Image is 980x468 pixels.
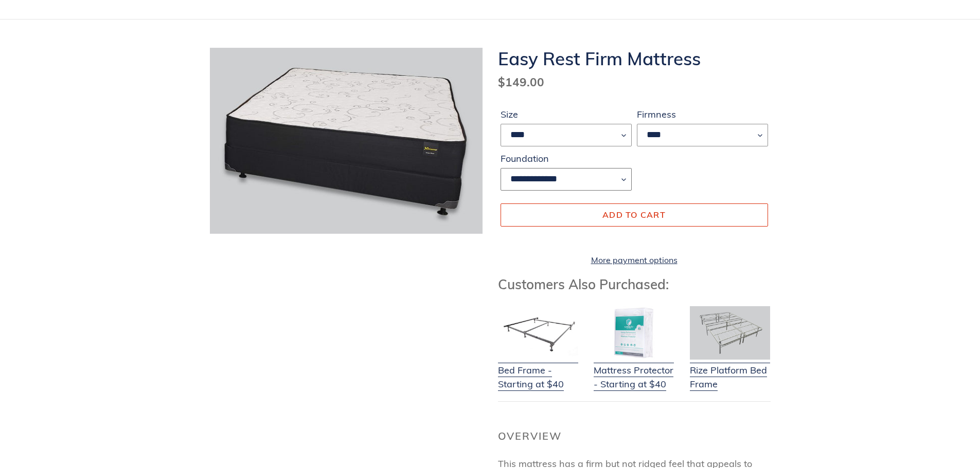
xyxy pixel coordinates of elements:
[498,48,771,69] h1: Easy Rest Firm Mattress
[637,107,768,121] label: Firmness
[498,306,578,360] img: Bed Frame
[498,350,578,391] a: Bed Frame - Starting at $40
[501,152,632,165] label: Foundation
[690,306,770,360] img: Adjustable Base
[594,350,674,391] a: Mattress Protector - Starting at $40
[501,254,768,266] a: More payment options
[498,74,544,89] span: $149.00
[602,210,666,220] span: Add to cart
[501,203,768,226] button: Add to cart
[501,107,632,121] label: Size
[498,276,771,292] h3: Customers Also Purchased:
[690,350,770,391] a: Rize Platform Bed Frame
[594,306,674,360] img: Mattress Protector
[498,430,771,442] h2: Overview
